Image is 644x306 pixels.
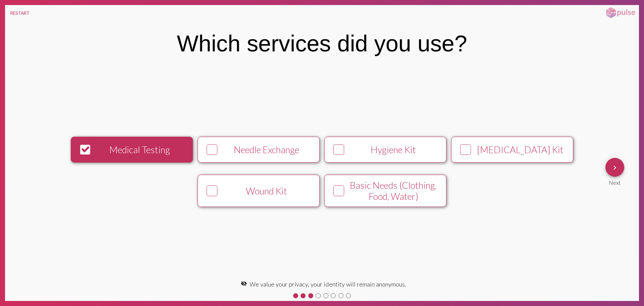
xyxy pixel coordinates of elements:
button: Basic Needs (Clothing, Food, Water) [324,175,446,207]
button: Hygiene Kit [324,137,446,163]
div: Basic Needs (Clothing, Food, Water) [347,180,440,202]
button: Needle Exchange [198,137,320,163]
div: Needle Exchange [220,144,313,155]
button: [MEDICAL_DATA] Kit [451,137,573,163]
div: Hygiene Kit [347,144,440,155]
span: We value your privacy, your identity will remain anonymous. [250,280,406,288]
div: [MEDICAL_DATA] Kit [474,144,567,155]
button: Medical Testing [71,137,193,163]
mat-icon: visibility_off [241,280,247,287]
div: Medical Testing [93,144,186,155]
div: Next [605,177,624,186]
div: Which services did you use? [177,30,467,56]
button: Wound Kit [198,175,320,207]
button: Next Question [605,158,624,177]
mat-icon: Next Question [611,164,619,172]
div: Wound Kit [220,185,313,196]
img: pulsehorizontalsmall.png [604,7,637,19]
button: RESTART [5,5,35,21]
